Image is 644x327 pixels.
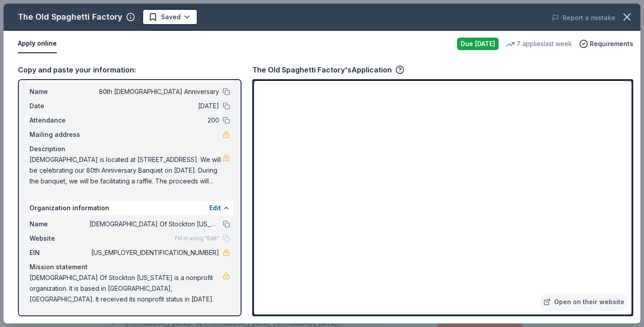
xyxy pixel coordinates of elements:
div: Due [DATE] [457,38,499,50]
span: [US_EMPLOYER_IDENTIFICATION_NUMBER] [89,247,219,258]
span: Requirements [590,38,633,49]
div: Mission statement [30,262,230,272]
span: 200 [89,115,219,126]
span: [DEMOGRAPHIC_DATA] Of Stockton [US_STATE] is a nonprofit organization. It is based in [GEOGRAPHIC... [30,272,223,305]
span: Name [30,219,89,229]
span: [DEMOGRAPHIC_DATA] is located at [STREET_ADDRESS]. We will be celebrating our 80th Anniversary Ba... [30,154,223,187]
button: Saved [142,9,198,25]
span: [DATE] [89,101,219,111]
button: Edit [209,203,221,213]
span: Website [30,233,89,244]
div: 7 applies last week [506,38,572,49]
div: Description [30,144,230,154]
span: [DEMOGRAPHIC_DATA] Of Stockton [US_STATE] [89,219,219,229]
button: Requirements [579,38,633,49]
span: Name [30,86,89,97]
button: Apply online [18,34,57,53]
span: 80th [DEMOGRAPHIC_DATA] Anniversary [89,86,219,97]
span: Mailing address [30,129,89,140]
button: Report a mistake [552,13,615,23]
div: The Old Spaghetti Factory [18,10,123,24]
span: Attendance [30,115,89,126]
span: Fill in using "Edit" [175,235,219,242]
span: Date [30,101,89,111]
div: Copy and paste your information: [18,64,241,76]
div: Organization information [26,201,233,215]
span: EIN [30,247,89,258]
div: The Old Spaghetti Factory's Application [252,64,404,76]
a: Open on their website [540,293,628,311]
span: Saved [161,12,181,22]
